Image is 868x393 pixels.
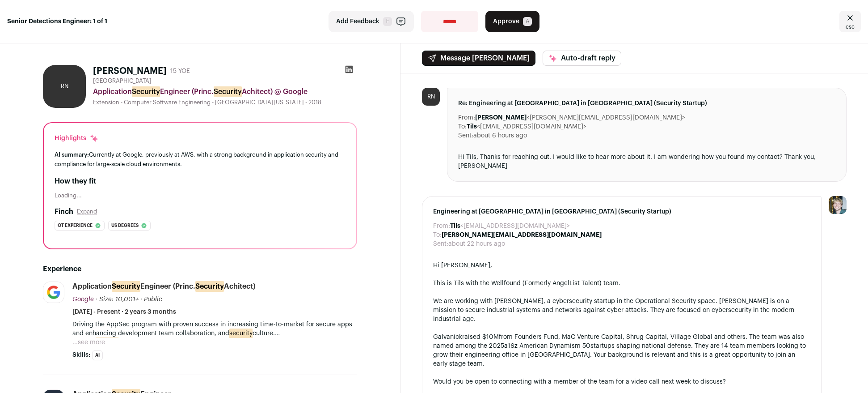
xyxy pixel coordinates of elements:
[72,296,94,303] span: Google
[229,329,253,338] mark: security
[467,124,477,130] b: Tils
[450,223,460,229] b: Tils
[829,196,847,214] img: 6494470-medium_jpg
[839,11,861,32] a: Close
[433,377,810,386] div: Would you be open to connecting with a member of the team for a video call next week to discuss?
[448,239,505,248] dd: about 22 hours ago
[55,206,73,217] h2: Finch
[523,17,532,26] span: A
[72,320,357,338] p: Driving the AppSec program with proven success in increasing time-to-market for secure apps and e...
[543,51,621,66] button: Auto-draft reply
[93,86,357,97] div: Application Engineer (Princ. Achitect) @ Google
[433,279,810,288] div: This is Tils with the Wellfound (Formerly AngelList Talent) team.
[55,150,346,169] div: Currently at Google, previously at AWS, with a strong background in application security and comp...
[504,343,590,349] a: a16z American Dynamism 50
[475,115,527,121] b: [PERSON_NAME]
[96,296,139,303] span: · Size: 10,001+
[140,295,142,304] span: ·
[93,77,152,85] span: [GEOGRAPHIC_DATA]
[433,207,810,216] span: Engineering at [GEOGRAPHIC_DATA] in [GEOGRAPHIC_DATA] (Security Startup)
[43,282,64,303] img: 8d2c6156afa7017e60e680d3937f8205e5697781b6c771928cb24e9df88505de.jpg
[485,11,539,32] button: Approve A
[93,65,167,77] h1: [PERSON_NAME]
[144,296,162,303] span: Public
[462,334,499,340] a: raised $10M
[450,222,570,231] dd: <[EMAIL_ADDRESS][DOMAIN_NAME]>
[473,131,527,140] dd: about 6 hours ago
[433,231,442,239] dt: To:
[58,221,93,230] span: Ot experience
[55,176,346,187] h2: How they fit
[383,17,392,26] span: F
[77,208,97,215] button: Expand
[433,333,810,368] div: Galvanick from Founders Fund, MaC Venture Capital, Shrug Capital, Village Global and others. The ...
[458,122,467,131] dt: To:
[336,17,379,26] span: Add Feedback
[458,113,475,122] dt: From:
[55,134,99,143] div: Highlights
[467,122,586,131] dd: <[EMAIL_ADDRESS][DOMAIN_NAME]>
[111,221,139,230] span: Us degrees
[433,239,448,248] dt: Sent:
[214,86,242,97] mark: Security
[329,11,414,32] button: Add Feedback F
[72,350,90,359] span: Skills:
[72,308,176,316] span: [DATE] - Present · 2 years 3 months
[422,88,440,106] div: RN
[458,153,835,171] div: Hi Tils, Thanks for reaching out. I would like to hear more about it. I am wondering how you foun...
[458,131,473,140] dt: Sent:
[72,282,255,291] div: Application Engineer (Princ. Achitect)
[433,261,810,270] div: Hi [PERSON_NAME],
[422,51,535,66] button: Message [PERSON_NAME]
[442,232,602,238] b: [PERSON_NAME][EMAIL_ADDRESS][DOMAIN_NAME]
[132,86,160,97] mark: Security
[170,67,190,76] div: 15 YOE
[493,17,519,26] span: Approve
[43,264,357,274] h2: Experience
[846,23,855,30] span: esc
[458,99,835,108] span: Re: Engineering at [GEOGRAPHIC_DATA] in [GEOGRAPHIC_DATA] (Security Startup)
[96,337,119,347] mark: security
[92,350,103,360] li: AI
[433,297,810,324] div: We are working with [PERSON_NAME], a cybersecurity startup in the Operational Security space. [PE...
[72,338,105,347] button: ...see more
[433,222,450,231] dt: From:
[43,65,86,108] div: RN
[475,113,685,122] dd: <[PERSON_NAME][EMAIL_ADDRESS][DOMAIN_NAME]>
[93,99,357,106] div: Extension - Computer Software Engineering - [GEOGRAPHIC_DATA][US_STATE] - 2018
[112,281,140,292] mark: Security
[195,281,224,292] mark: Security
[55,152,89,158] span: AI summary:
[7,17,107,26] strong: Senior Detections Engineer: 1 of 1
[55,192,346,199] div: Loading...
